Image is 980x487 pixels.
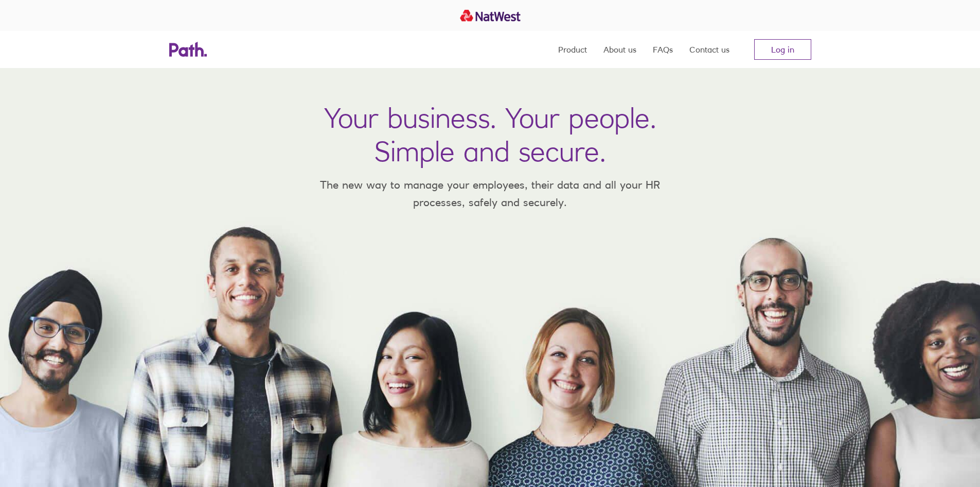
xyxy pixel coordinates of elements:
a: About us [603,31,636,68]
a: Contact us [689,31,729,68]
a: FAQs [653,31,673,68]
a: Log in [754,39,811,60]
a: Product [558,31,587,68]
h1: Your business. Your people. Simple and secure. [324,101,656,168]
p: The new way to manage your employees, their data and all your HR processes, safely and securely. [305,176,675,211]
